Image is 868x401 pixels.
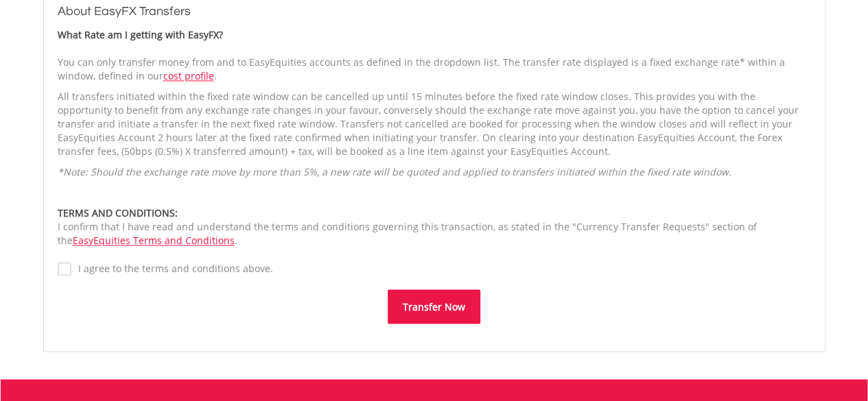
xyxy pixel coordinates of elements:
[58,2,811,21] h3: About EasyFX Transfers
[163,69,214,82] a: cost profile
[58,56,811,83] p: You can only transfer money from and to EasyEquities accounts as defined in the dropdown list. Th...
[71,262,273,276] label: I agree to the terms and conditions above.
[388,289,480,324] button: Transfer Now
[73,234,235,247] a: EasyEquities Terms and Conditions
[58,206,811,220] div: TERMS AND CONDITIONS:
[58,90,811,158] p: All transfers initiated within the fixed rate window can be cancelled up until 15 minutes before ...
[58,28,811,42] div: What Rate am I getting with EasyFX?
[58,206,811,247] div: I confirm that I have read and understand the terms and conditions governing this transaction, as...
[58,165,731,178] em: *Note: Should the exchange rate move by more than 5%, a new rate will be quoted and applied to tr...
